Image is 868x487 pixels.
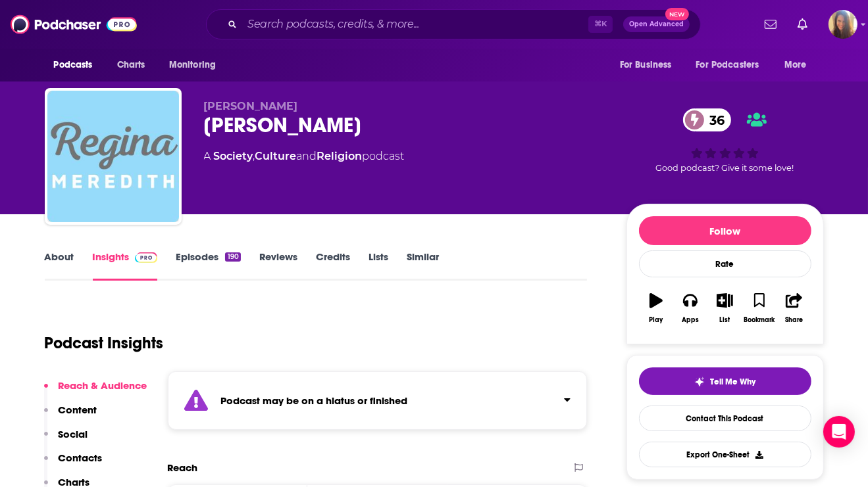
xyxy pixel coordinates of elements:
img: tell me why sparkle [694,377,705,387]
a: Show notifications dropdown [792,13,813,35]
span: Podcasts [54,56,93,74]
p: Reach & Audience [59,379,147,392]
span: For Podcasters [696,56,759,74]
button: Apps [673,285,707,332]
span: [PERSON_NAME] [204,100,298,112]
span: and [297,150,317,162]
span: , [253,150,255,162]
button: Share [777,285,811,332]
button: Content [44,404,97,428]
button: List [707,285,742,332]
div: 36Good podcast? Give it some love! [626,100,824,181]
p: Content [59,404,97,416]
a: Contact This Podcast [639,406,811,431]
button: tell me why sparkleTell Me Why [639,367,811,395]
a: Reviews [259,250,297,281]
img: Podchaser Pro [135,252,158,263]
button: Show profile menu [829,10,857,39]
h1: Podcast Insights [45,333,164,353]
div: 190 [225,252,240,262]
div: Apps [682,316,699,324]
span: 36 [696,108,731,131]
button: Export One-Sheet [639,442,811,467]
input: Search podcasts, credits, & more... [242,14,588,35]
h2: Reach [168,461,198,474]
p: Contacts [59,452,103,464]
a: About [45,250,74,281]
a: Society [214,150,253,162]
div: Share [785,316,803,324]
span: Charts [117,56,145,74]
button: Reach & Audience [44,379,147,404]
span: Tell Me Why [710,377,755,387]
span: Logged in as AHartman333 [829,10,857,39]
button: open menu [688,53,779,78]
button: open menu [160,53,233,78]
img: User Profile [829,10,857,39]
a: Religion [317,150,363,162]
a: Episodes190 [176,250,240,281]
div: Rate [639,250,811,277]
div: List [720,316,730,324]
a: Charts [109,53,153,78]
div: Search podcasts, credits, & more... [206,9,701,39]
span: For Business [620,56,672,74]
div: Play [649,316,663,324]
span: Monitoring [169,56,216,74]
span: More [784,56,807,74]
a: Credits [316,250,350,281]
a: Culture [255,150,297,162]
span: ⌘ K [588,16,613,33]
span: New [665,8,689,20]
button: Bookmark [742,285,777,332]
button: open menu [611,53,688,78]
button: Social [44,428,88,452]
button: Open AdvancedNew [623,16,690,32]
div: Bookmark [744,316,775,324]
p: Social [59,428,88,440]
span: Open Advanced [629,21,684,28]
button: open menu [45,53,110,78]
img: Podchaser - Follow, Share and Rate Podcasts [11,12,137,37]
div: A podcast [204,149,405,164]
span: Good podcast? Give it some love! [656,163,794,173]
a: Similar [407,250,439,281]
button: open menu [775,53,823,78]
a: Show notifications dropdown [759,13,782,35]
a: 36 [683,108,731,131]
a: Lists [369,250,388,281]
strong: Podcast may be on a hiatus or finished [221,394,408,407]
img: Regina Meredith [47,91,179,222]
button: Play [639,285,673,332]
section: Click to expand status details [168,371,588,430]
a: InsightsPodchaser Pro [93,250,158,281]
div: Open Intercom Messenger [823,416,855,448]
button: Follow [639,216,811,245]
button: Contacts [44,452,103,476]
